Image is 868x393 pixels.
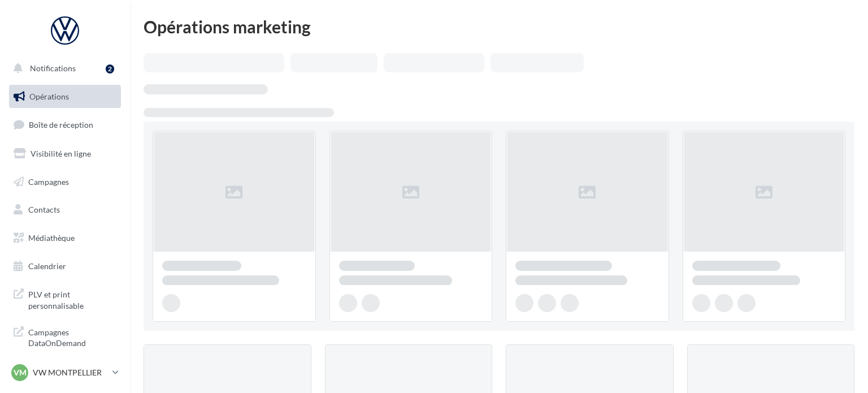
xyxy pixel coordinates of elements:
a: Boîte de réception [7,113,123,137]
a: Médiathèque [7,226,123,250]
div: 2 [106,64,114,74]
span: Opérations [29,92,69,101]
span: Médiathèque [28,233,75,243]
a: Campagnes DataOnDemand [7,320,123,353]
span: Boîte de réception [29,120,93,129]
span: Visibilité en ligne [31,149,91,158]
button: Notifications 2 [7,57,119,80]
span: VM [14,367,27,378]
span: Calendrier [28,261,66,271]
a: VM VW MONTPELLIER [9,362,121,383]
span: Campagnes [28,176,69,186]
div: Opérations marketing [144,18,854,35]
a: Opérations [7,85,123,109]
span: Notifications [30,63,76,73]
a: Visibilité en ligne [7,142,123,166]
span: Campagnes DataOnDemand [28,325,116,349]
a: Calendrier [7,254,123,278]
a: PLV et print personnalisable [7,282,123,316]
span: Contacts [28,205,60,214]
a: Campagnes [7,170,123,194]
span: PLV et print personnalisable [28,287,116,311]
p: VW MONTPELLIER [33,367,108,378]
a: Contacts [7,198,123,222]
